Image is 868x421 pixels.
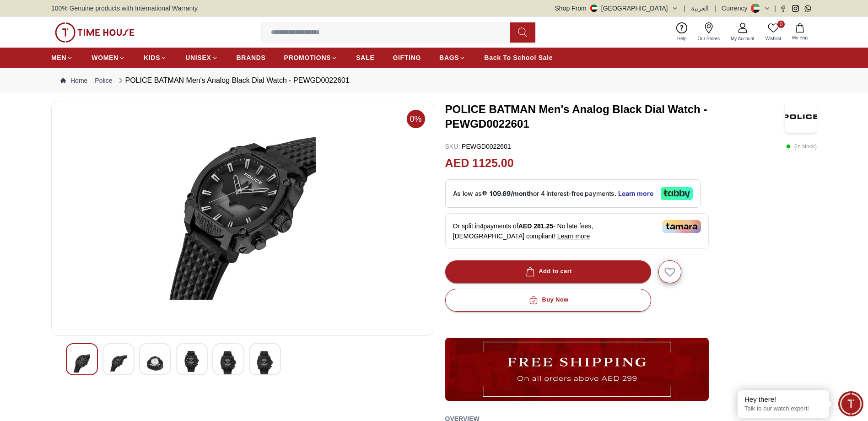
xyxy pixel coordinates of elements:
[110,351,127,376] img: POLICE BATMAN Men's Analog Black Dial Watch - PEWGD0022601
[527,295,568,305] div: Buy Now
[51,68,817,93] nav: Breadcrumb
[590,5,598,12] img: United Arab Emirates
[74,351,90,376] img: POLICE BATMAN Men's Analog Black Dial Watch - PEWGD0022601
[445,155,514,172] h2: AED 1125.00
[518,222,553,230] span: AED 281.25
[237,49,266,66] a: BRANDS
[393,53,421,62] span: GIFTING
[445,213,709,249] div: Or split in 4 payments of - No late fees, [DEMOGRAPHIC_DATA] compliant!
[787,22,813,43] button: My Bag
[284,53,331,62] span: PROMOTIONS
[237,53,266,62] span: BRANDS
[60,76,87,85] a: Home
[524,266,572,277] div: Add to cart
[51,4,198,13] span: 100% Genuine products with International Warranty
[691,4,709,13] button: العربية
[407,110,425,128] span: 0%
[185,49,218,66] a: UNISEX
[116,75,350,86] div: POLICE BATMAN Men's Analog Black Dial Watch - PEWGD0022601
[792,5,799,12] a: Instagram
[762,35,785,42] span: Wishlist
[662,220,701,233] img: Tamara
[445,102,785,131] h3: POLICE BATMAN Men's Analog Black Dial Watch - PEWGD0022601
[445,142,511,151] p: PEWGD0022601
[804,5,811,12] a: Whatsapp
[555,4,679,13] button: Shop From[GEOGRAPHIC_DATA]
[185,53,211,62] span: UNISEX
[672,21,692,44] a: Help
[55,22,135,43] img: ...
[59,108,426,328] img: POLICE BATMAN Men's Analog Black Dial Watch - PEWGD0022601
[95,76,112,85] a: Police
[183,351,200,372] img: POLICE BATMAN Men's Analog Black Dial Watch - PEWGD0022601
[284,49,338,66] a: PROMOTIONS
[144,49,167,66] a: KIDS
[684,4,686,13] span: |
[780,5,787,12] a: Facebook
[744,405,822,413] p: Talk to our watch expert!
[714,4,716,13] span: |
[92,53,119,62] span: WOMEN
[788,34,811,41] span: My Bag
[356,49,374,66] a: SALE
[439,53,459,62] span: BAGS
[393,49,421,66] a: GIFTING
[722,4,751,13] div: Currency
[445,260,651,283] button: Add to cart
[760,21,787,44] a: 0Wishlist
[257,351,273,376] img: POLICE BATMAN Men's Analog Black Dial Watch - PEWGD0022601
[484,49,553,66] a: Back To School Sale
[557,232,590,240] span: Learn more
[92,49,125,66] a: WOMEN
[692,21,725,44] a: Our Stores
[785,101,817,133] img: POLICE BATMAN Men's Analog Black Dial Watch - PEWGD0022601
[356,53,374,62] span: SALE
[439,49,466,66] a: BAGS
[445,289,651,312] button: Buy Now
[220,351,237,376] img: POLICE BATMAN Men's Analog Black Dial Watch - PEWGD0022601
[694,35,723,42] span: Our Stores
[777,21,785,28] span: 0
[484,53,553,62] span: Back To School Sale
[445,338,709,401] img: ...
[147,351,163,376] img: POLICE BATMAN Men's Analog Black Dial Watch - PEWGD0022601
[727,35,758,42] span: My Account
[445,143,460,150] span: SKU :
[774,4,776,13] span: |
[144,53,160,62] span: KIDS
[51,53,66,62] span: MEN
[51,49,73,66] a: MEN
[674,35,690,42] span: Help
[786,142,817,151] p: ( In stock )
[744,395,822,404] div: Hey there!
[838,391,863,416] div: Chat Widget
